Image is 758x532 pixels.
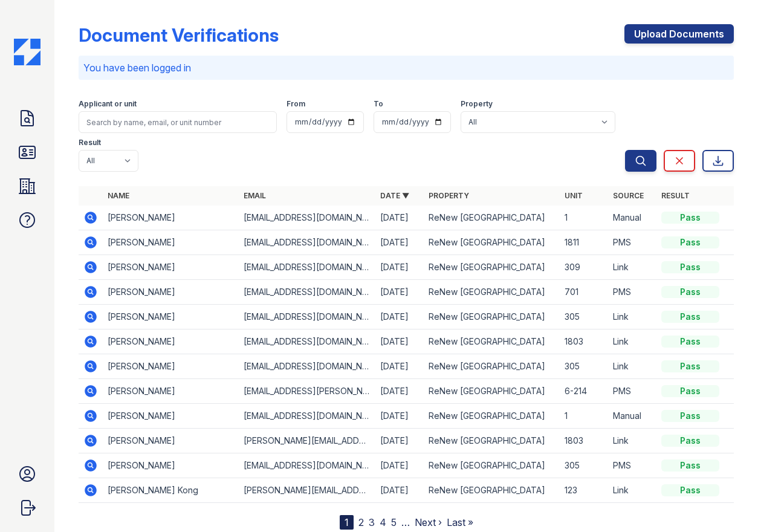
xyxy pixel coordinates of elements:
[287,99,305,109] label: From
[424,206,560,230] td: ReNew [GEOGRAPHIC_DATA]
[624,24,734,44] a: Upload Documents
[661,336,719,348] div: Pass
[424,305,560,329] td: ReNew [GEOGRAPHIC_DATA]
[608,429,656,453] td: Link
[560,255,608,280] td: 309
[79,111,277,133] input: Search by name, email, or unit number
[103,206,239,230] td: [PERSON_NAME]
[239,478,375,503] td: [PERSON_NAME][EMAIL_ADDRESS][DOMAIN_NAME]
[661,286,719,298] div: Pass
[375,280,424,305] td: [DATE]
[375,206,424,230] td: [DATE]
[239,206,375,230] td: [EMAIL_ADDRESS][DOMAIN_NAME]
[103,280,239,305] td: [PERSON_NAME]
[375,404,424,429] td: [DATE]
[103,453,239,478] td: [PERSON_NAME]
[375,478,424,503] td: [DATE]
[239,280,375,305] td: [EMAIL_ADDRESS][DOMAIN_NAME]
[560,206,608,230] td: 1
[608,280,656,305] td: PMS
[401,515,410,530] span: …
[103,255,239,280] td: [PERSON_NAME]
[447,516,473,528] a: Last »
[608,305,656,329] td: Link
[560,478,608,503] td: 123
[608,478,656,503] td: Link
[103,379,239,404] td: [PERSON_NAME]
[661,410,719,422] div: Pass
[608,379,656,404] td: PMS
[79,24,279,46] div: Document Verifications
[103,305,239,329] td: [PERSON_NAME]
[661,459,719,472] div: Pass
[83,60,729,75] p: You have been logged in
[424,453,560,478] td: ReNew [GEOGRAPHIC_DATA]
[239,379,375,404] td: [EMAIL_ADDRESS][PERSON_NAME][DOMAIN_NAME]
[79,99,137,109] label: Applicant or unit
[424,478,560,503] td: ReNew [GEOGRAPHIC_DATA]
[424,429,560,453] td: ReNew [GEOGRAPHIC_DATA]
[239,354,375,379] td: [EMAIL_ADDRESS][DOMAIN_NAME]
[661,360,719,372] div: Pass
[608,354,656,379] td: Link
[424,230,560,255] td: ReNew [GEOGRAPHIC_DATA]
[429,191,469,200] a: Property
[608,404,656,429] td: Manual
[560,453,608,478] td: 305
[103,478,239,503] td: [PERSON_NAME] Kong
[79,138,101,148] label: Result
[239,329,375,354] td: [EMAIL_ADDRESS][DOMAIN_NAME]
[239,429,375,453] td: [PERSON_NAME][EMAIL_ADDRESS][DOMAIN_NAME]
[108,191,129,200] a: Name
[391,516,397,528] a: 5
[103,329,239,354] td: [PERSON_NAME]
[14,39,40,65] img: CE_Icon_Blue-c292c112584629df590d857e76928e9f676e5b41ef8f769ba2f05ee15b207248.png
[375,354,424,379] td: [DATE]
[103,429,239,453] td: [PERSON_NAME]
[340,515,354,530] div: 1
[608,329,656,354] td: Link
[565,191,583,200] a: Unit
[103,404,239,429] td: [PERSON_NAME]
[103,354,239,379] td: [PERSON_NAME]
[424,404,560,429] td: ReNew [GEOGRAPHIC_DATA]
[239,230,375,255] td: [EMAIL_ADDRESS][DOMAIN_NAME]
[424,379,560,404] td: ReNew [GEOGRAPHIC_DATA]
[424,354,560,379] td: ReNew [GEOGRAPHIC_DATA]
[358,516,364,528] a: 2
[375,230,424,255] td: [DATE]
[608,206,656,230] td: Manual
[375,305,424,329] td: [DATE]
[461,99,493,109] label: Property
[375,453,424,478] td: [DATE]
[560,230,608,255] td: 1811
[374,99,383,109] label: To
[369,516,375,528] a: 3
[608,453,656,478] td: PMS
[375,329,424,354] td: [DATE]
[613,191,644,200] a: Source
[239,404,375,429] td: [EMAIL_ADDRESS][DOMAIN_NAME]
[375,379,424,404] td: [DATE]
[661,261,719,273] div: Pass
[239,453,375,478] td: [EMAIL_ADDRESS][DOMAIN_NAME]
[103,230,239,255] td: [PERSON_NAME]
[661,212,719,224] div: Pass
[560,379,608,404] td: 6-214
[661,236,719,248] div: Pass
[661,435,719,447] div: Pass
[560,404,608,429] td: 1
[380,191,409,200] a: Date ▼
[661,191,690,200] a: Result
[608,255,656,280] td: Link
[244,191,266,200] a: Email
[560,429,608,453] td: 1803
[380,516,386,528] a: 4
[424,329,560,354] td: ReNew [GEOGRAPHIC_DATA]
[239,305,375,329] td: [EMAIL_ADDRESS][DOMAIN_NAME]
[560,305,608,329] td: 305
[661,385,719,397] div: Pass
[560,329,608,354] td: 1803
[661,311,719,323] div: Pass
[415,516,442,528] a: Next ›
